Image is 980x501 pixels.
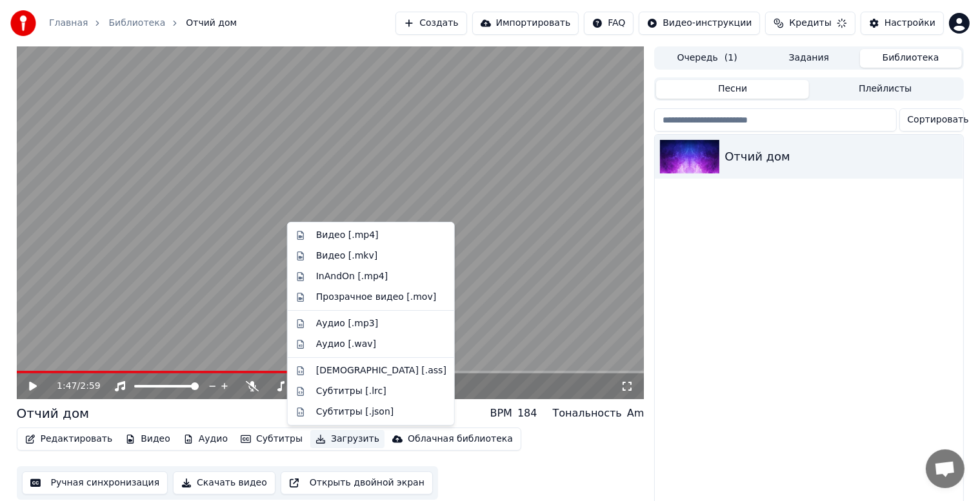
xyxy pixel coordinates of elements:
[316,364,446,377] div: [DEMOGRAPHIC_DATA] [.ass]
[908,113,969,126] span: Сортировать
[639,12,760,35] button: Видео-инструкции
[584,12,634,35] button: FAQ
[17,404,90,422] div: Отчий дом
[281,471,433,495] button: Открыть двойной экран
[490,406,512,421] div: BPM
[57,380,77,393] span: 1:47
[765,12,855,35] button: Кредиты
[49,17,88,30] a: Главная
[725,52,737,64] span: ( 1 )
[809,80,962,99] button: Плейлисты
[789,17,831,30] span: Кредиты
[186,17,237,30] span: Отчий дом
[926,449,965,488] div: Открытый чат
[316,250,377,262] div: Видео [.mkv]
[861,12,944,35] button: Настройки
[472,12,579,35] button: Импортировать
[20,430,118,448] button: Редактировать
[173,471,275,495] button: Скачать видео
[316,291,436,304] div: Прозрачное видео [.mov]
[22,471,168,495] button: Ручная синхронизация
[316,338,376,351] div: Аудио [.wav]
[316,270,388,283] div: InAndOn [.mp4]
[108,17,165,30] a: Библиотека
[316,229,379,242] div: Видео [.mp4]
[725,148,957,166] div: Отчий дом
[57,380,88,393] div: /
[627,406,645,421] div: Am
[120,430,175,448] button: Видео
[310,430,385,448] button: Загрузить
[178,430,233,448] button: Аудио
[10,10,36,36] img: youka
[235,430,308,448] button: Субтитры
[656,49,758,68] button: Очередь
[316,385,386,398] div: Субтитры [.lrc]
[49,17,237,30] nav: breadcrumb
[316,406,394,418] div: Субтитры [.json]
[517,406,537,421] div: 184
[395,12,466,35] button: Создать
[80,380,100,393] span: 2:59
[656,80,809,99] button: Песни
[316,317,378,330] div: Аудио [.mp3]
[860,49,962,68] button: Библиотека
[553,406,622,421] div: Тональность
[408,433,513,446] div: Облачная библиотека
[885,17,935,30] div: Настройки
[758,49,860,68] button: Задания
